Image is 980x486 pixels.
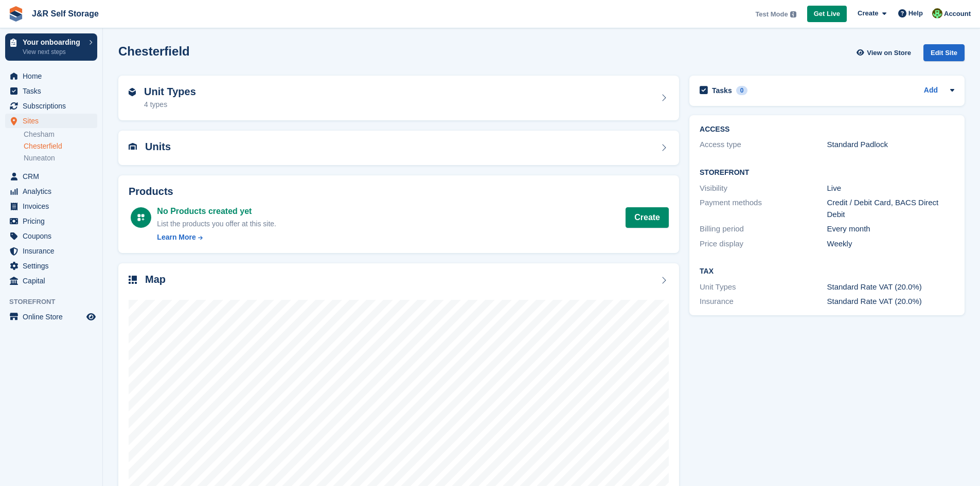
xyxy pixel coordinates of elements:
[867,48,911,58] span: View on Store
[144,99,196,110] div: 4 types
[5,184,97,199] a: menu
[790,11,796,17] img: icon-info-grey-7440780725fd019a000dd9b08b2336e03edf1995a4989e88bcd33f0948082b44.svg
[5,214,97,228] a: menu
[23,214,84,228] span: Pricing
[28,5,103,22] a: J&R Self Storage
[626,207,669,228] a: Create
[827,238,954,250] div: Weekly
[5,169,97,184] a: menu
[129,276,137,284] img: map-icn-33ee37083ee616e46c38cad1a60f524a97daa1e2b2c8c0bc3eb3415660979fc1.svg
[700,169,954,177] h2: Storefront
[24,130,97,139] a: Chesham
[23,99,84,113] span: Subscriptions
[700,183,827,194] div: Visibility
[129,186,669,197] h2: Products
[5,274,97,288] a: menu
[118,76,679,121] a: Unit Types 4 types
[908,8,923,19] span: Help
[118,131,679,165] a: Units
[23,259,84,273] span: Settings
[700,223,827,235] div: Billing period
[5,259,97,273] a: menu
[700,281,827,293] div: Unit Types
[5,99,97,113] a: menu
[5,229,97,243] a: menu
[157,205,276,218] div: No Products created yet
[700,267,954,276] h2: Tax
[5,244,97,258] a: menu
[700,238,827,250] div: Price display
[827,281,954,293] div: Standard Rate VAT (20.0%)
[129,88,136,96] img: unit-type-icn-2b2737a686de81e16bb02015468b77c625bbabd49415b5ef34ead5e3b44a266d.svg
[827,223,954,235] div: Every month
[23,244,84,258] span: Insurance
[145,274,166,285] h2: Map
[5,33,97,61] a: Your onboarding View next steps
[932,8,942,19] img: Steve Pollicott
[944,9,971,19] span: Account
[700,125,954,134] h2: ACCESS
[5,310,97,324] a: menu
[700,296,827,308] div: Insurance
[85,311,97,323] a: Preview store
[157,232,276,243] a: Learn More
[23,310,84,324] span: Online Store
[5,199,97,213] a: menu
[23,229,84,243] span: Coupons
[755,9,788,20] span: Test Mode
[814,9,840,19] span: Get Live
[137,213,145,222] img: custom-product-icn-white-7c27a13f52cf5f2f504a55ee73a895a1f82ff5669d69490e13668eaf7ade3bb5.svg
[157,232,195,243] div: Learn More
[157,220,276,228] span: List the products you offer at this site.
[923,44,965,65] a: Edit Site
[5,69,97,83] a: menu
[145,141,171,153] h2: Units
[23,184,84,199] span: Analytics
[23,84,84,98] span: Tasks
[23,39,84,46] p: Your onboarding
[5,84,97,98] a: menu
[23,114,84,128] span: Sites
[144,86,196,98] h2: Unit Types
[23,169,84,184] span: CRM
[855,44,915,61] a: View on Store
[9,297,102,307] span: Storefront
[827,296,954,308] div: Standard Rate VAT (20.0%)
[23,274,84,288] span: Capital
[923,44,965,61] div: Edit Site
[924,85,938,97] a: Add
[24,141,97,151] a: Chesterfield
[807,6,847,23] a: Get Live
[118,44,190,58] h2: Chesterfield
[8,6,24,22] img: stora-icon-8386f47178a22dfd0bd8f6a31ec36ba5ce8667c1dd55bd0f319d3a0aa187defe.svg
[23,47,84,57] p: View next steps
[827,139,954,151] div: Standard Padlock
[700,197,827,220] div: Payment methods
[827,197,954,220] div: Credit / Debit Card, BACS Direct Debit
[23,199,84,213] span: Invoices
[24,153,97,163] a: Nuneaton
[858,8,878,19] span: Create
[129,143,137,150] img: unit-icn-7be61d7bf1b0ce9d3e12c5938cc71ed9869f7b940bace4675aadf7bd6d80202e.svg
[712,86,732,95] h2: Tasks
[5,114,97,128] a: menu
[736,86,748,95] div: 0
[23,69,84,83] span: Home
[827,183,954,194] div: Live
[700,139,827,151] div: Access type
